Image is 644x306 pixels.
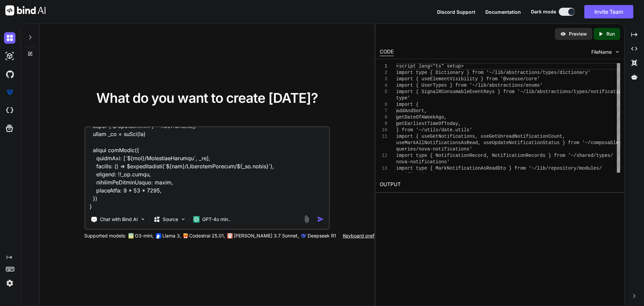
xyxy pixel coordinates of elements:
h2: OUTPUT [376,177,624,192]
div: 13 [380,165,387,172]
span: Dark mode [531,8,556,15]
span: ' [537,76,540,82]
p: Deepseek R1 [308,232,336,239]
p: Keyboard preferences [343,232,392,239]
span: Discord Support [437,9,475,15]
p: O3-mini, [135,232,154,239]
div: 8 [380,114,387,121]
span: <script lang="ts" setup> [396,63,464,69]
img: githubDark [4,69,15,80]
span: getDateOfAWeekAgo, [396,115,447,120]
span: useMarkAllNotificationsAsRead, useUpdateNotificati [396,140,537,145]
div: 9 [380,121,387,127]
img: Pick Tools [140,216,146,222]
p: Preview [569,31,587,37]
div: 7 [380,108,387,114]
span: s' [537,83,543,88]
p: Run [606,31,615,37]
span: import type { MarkNotificationAsReadDto } from '~/ [396,166,537,171]
p: Supported models: [84,232,126,239]
span: nova-notifications' [396,159,450,165]
div: 3 [380,76,387,82]
img: cloudideIcon [4,105,15,116]
span: notifications' [396,172,436,177]
div: 2 [380,70,387,76]
img: GPT-4 [128,233,133,238]
img: premium [4,87,15,98]
span: import type { NotificationRecord, NotificationReco [396,153,537,158]
span: s/types/dictionary' [537,70,591,75]
span: abstractions/types/notifications. [537,89,630,94]
button: Discord Support [437,8,475,15]
img: attachment [303,215,310,223]
span: import { useElementVisibility } from '@vueuse/core [396,76,537,82]
p: Source [163,216,178,223]
img: settings [4,277,15,289]
img: Pick Models [180,216,186,222]
span: onStatus } from '~/composables/ [537,140,624,145]
textarea: lore ips do sitamet conse adi elitseddoeiu T:\inci\Utlabo.Etdo.Magnaali.EN\admini\venia\quis-nost... [85,127,329,211]
span: import { UserTypes } from '~/lib/abstractions/enum [396,83,537,88]
img: claude [301,233,306,238]
img: claude [227,233,232,238]
div: 1 [380,63,387,70]
img: GPT-4o mini [193,216,200,223]
p: Llama 3, [162,232,181,239]
img: Llama2 [156,233,161,238]
span: } from '~/utils/date.utils' [396,127,472,133]
div: 6 [380,101,387,108]
span: getEarliestTimeOfToday, [396,121,461,126]
div: 10 [380,127,387,133]
div: 5 [380,89,387,95]
img: darkAi-studio [4,50,15,62]
div: 4 [380,82,387,89]
span: queries/nova-notifications' [396,146,472,152]
span: addAndSort, [396,108,427,114]
img: chevron down [614,49,620,55]
span: What do you want to create [DATE]? [96,90,318,106]
span: import { [396,102,419,107]
img: Bind AI [5,5,46,15]
p: [PERSON_NAME] 3.7 Sonnet, [234,232,299,239]
p: Chat with Bind AI [100,216,138,223]
span: Documentation [485,9,521,15]
span: tionCount, [537,134,565,139]
div: 11 [380,133,387,140]
img: icon [317,216,324,223]
img: Mistral-AI [183,233,188,238]
span: import type { Dictionary } from '~/lib/abstraction [396,70,537,75]
p: Codestral 25.01, [189,232,225,239]
span: FileName [591,49,612,55]
span: lib/repository/modules/ [537,166,602,171]
span: import { SignalRConsumableEventKeys } from '~/lib/ [396,89,537,94]
button: Invite Team [584,5,633,18]
span: type' [396,95,410,101]
div: 12 [380,152,387,159]
img: preview [560,31,566,37]
p: GPT-4o min.. [202,216,231,223]
span: import { useGetNotifications, useGetUnreadNotifica [396,134,537,139]
span: rds } from '~/shared/types/ [537,153,613,158]
button: Documentation [485,8,521,15]
div: CODE [380,48,394,56]
img: darkChat [4,32,15,44]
